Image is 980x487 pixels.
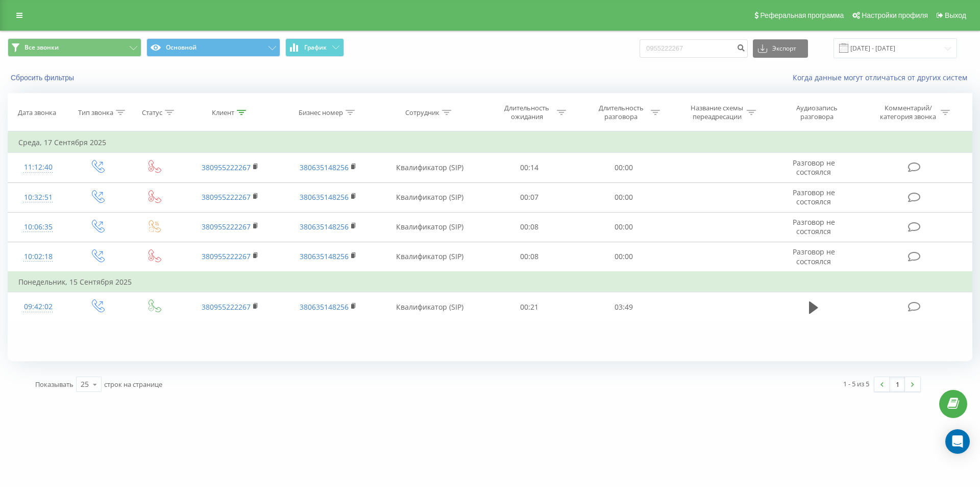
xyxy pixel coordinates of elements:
[78,108,113,117] div: Тип звонка
[146,38,280,57] button: Основной
[202,251,251,261] a: 380955222267
[500,104,554,121] div: Длительность ожидания
[18,297,58,317] div: 09:42:02
[594,104,648,121] div: Длительность разговора
[300,192,349,202] a: 380635148256
[377,212,482,242] td: Квалификатор (SIP)
[304,44,327,51] span: График
[482,182,576,212] td: 00:07
[793,247,835,266] span: Разговор не состоялся
[753,39,808,58] button: Экспорт
[18,217,58,237] div: 10:06:35
[690,104,744,121] div: Название схемы переадресации
[212,108,234,117] div: Клиент
[300,302,349,312] a: 380635148256
[202,192,251,202] a: 380955222267
[18,247,58,267] div: 10:02:18
[793,158,835,177] span: Разговор не состоялся
[843,379,869,389] div: 1 - 5 из 5
[202,163,251,172] a: 380955222267
[202,302,251,312] a: 380955222267
[482,153,576,182] td: 00:14
[285,38,344,57] button: График
[8,73,79,82] button: Сбросить фильтры
[104,380,162,389] span: строк на странице
[576,153,670,182] td: 00:00
[945,429,970,454] div: Open Intercom Messenger
[482,242,576,272] td: 00:08
[482,292,576,322] td: 00:21
[793,188,835,206] span: Разговор не состоялся
[24,43,59,52] span: Все звонки
[8,132,972,153] td: Среда, 17 Сентября 2025
[576,182,670,212] td: 00:00
[377,292,482,322] td: Квалификатор (SIP)
[784,104,850,121] div: Аудиозапись разговора
[377,153,482,182] td: Квалификатор (SIP)
[576,242,670,272] td: 00:00
[576,212,670,242] td: 00:00
[890,377,905,391] a: 1
[760,11,844,19] span: Реферальная программа
[300,222,349,231] a: 380635148256
[299,108,343,117] div: Бизнес номер
[862,11,928,19] span: Настройки профиля
[8,38,141,57] button: Все звонки
[300,251,349,261] a: 380635148256
[300,163,349,172] a: 380635148256
[81,379,89,389] div: 25
[18,188,58,207] div: 10:32:51
[377,242,482,272] td: Квалификатор (SIP)
[18,157,58,177] div: 11:12:40
[945,11,966,19] span: Выход
[793,217,835,236] span: Разговор не состоялся
[8,272,972,292] td: Понедельник, 15 Сентября 2025
[482,212,576,242] td: 00:08
[576,292,670,322] td: 03:49
[202,222,251,231] a: 380955222267
[405,108,439,117] div: Сотрудник
[18,108,56,117] div: Дата звонка
[142,108,162,117] div: Статус
[640,39,748,58] input: Поиск по номеру
[377,182,482,212] td: Квалификатор (SIP)
[793,73,972,82] a: Когда данные могут отличаться от других систем
[35,380,73,389] span: Показывать
[878,104,938,121] div: Комментарий/категория звонка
